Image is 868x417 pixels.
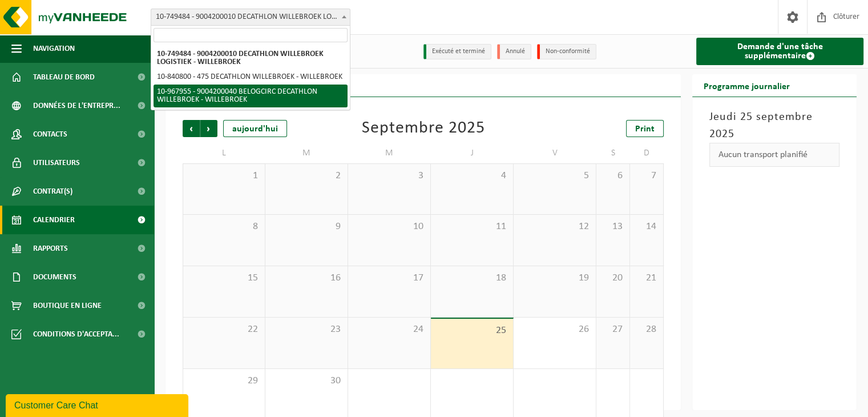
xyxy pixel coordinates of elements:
[519,323,590,336] span: 26
[636,220,657,233] span: 14
[189,323,259,336] span: 22
[33,263,76,291] span: Documents
[514,143,596,163] td: V
[497,44,531,59] li: Annulé
[6,392,191,417] iframe: chat widget
[537,44,596,59] li: Non-conformité
[189,272,259,284] span: 15
[431,143,514,163] td: J
[33,63,95,91] span: Tableau de bord
[189,375,259,387] span: 29
[602,220,624,233] span: 13
[636,170,657,182] span: 7
[437,170,507,182] span: 4
[362,120,485,137] div: Septembre 2025
[154,70,348,85] li: 10-840800 - 475 DECATHLON WILLEBROEK - WILLEBROEK
[354,323,425,336] span: 24
[709,143,839,167] div: Aucun transport planifié
[271,170,342,182] span: 2
[33,234,68,263] span: Rapports
[271,375,342,387] span: 30
[33,120,67,149] span: Contacts
[437,220,507,233] span: 11
[33,291,102,320] span: Boutique en ligne
[223,120,287,137] div: aujourd'hui
[265,143,348,163] td: M
[602,170,624,182] span: 6
[636,272,657,284] span: 21
[33,320,119,348] span: Conditions d'accepta...
[519,272,590,284] span: 19
[183,120,200,137] span: Précédent
[183,143,265,163] td: L
[423,44,491,59] li: Exécuté et terminé
[519,170,590,182] span: 5
[271,220,342,233] span: 9
[602,323,624,336] span: 27
[151,9,350,25] span: 10-749484 - 9004200010 DECATHLON WILLEBROEK LOGISTIEK - WILLEBROEK
[636,323,657,336] span: 28
[33,177,72,206] span: Contrat(s)
[696,38,863,65] a: Demande d'une tâche supplémentaire
[271,272,342,284] span: 16
[354,272,425,284] span: 17
[33,34,75,63] span: Navigation
[33,149,80,177] span: Utilisateurs
[189,220,259,233] span: 8
[271,323,342,336] span: 23
[437,324,507,337] span: 25
[354,170,425,182] span: 3
[200,120,217,137] span: Suivant
[596,143,630,163] td: S
[348,143,431,163] td: M
[33,206,75,234] span: Calendrier
[437,272,507,284] span: 18
[151,9,350,26] span: 10-749484 - 9004200010 DECATHLON WILLEBROEK LOGISTIEK - WILLEBROEK
[635,125,655,134] span: Print
[154,47,348,70] li: 10-749484 - 9004200010 DECATHLON WILLEBROEK LOGISTIEK - WILLEBROEK
[626,120,664,137] a: Print
[709,109,839,143] h3: Jeudi 25 septembre 2025
[154,85,348,107] li: 10-967955 - 9004200040 BELOGCIRC DECATHLON WILLEBROEK - WILLEBROEK
[189,170,259,182] span: 1
[602,272,624,284] span: 20
[33,91,120,120] span: Données de l'entrepr...
[354,220,425,233] span: 10
[519,220,590,233] span: 12
[630,143,664,163] td: D
[692,74,801,97] h2: Programme journalier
